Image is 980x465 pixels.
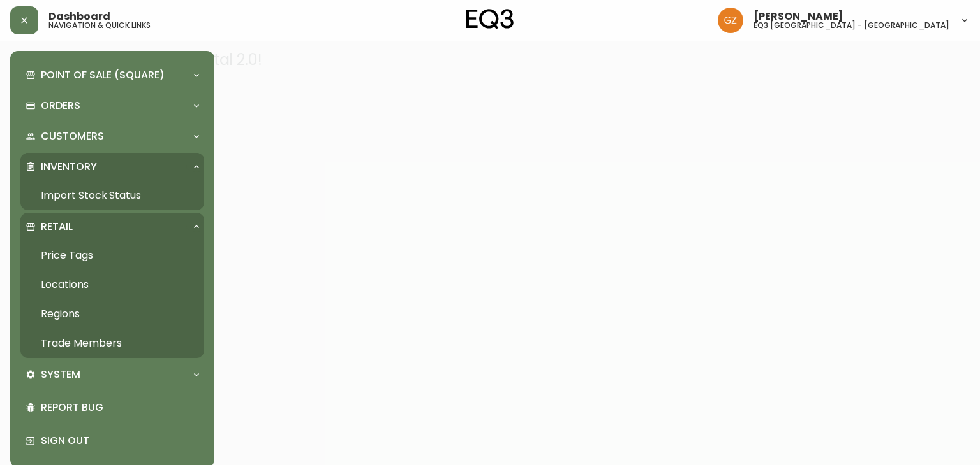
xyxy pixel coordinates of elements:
[41,160,97,174] p: Inventory
[41,220,73,234] p: Retail
[20,299,204,329] a: Regions
[20,122,204,150] div: Customers
[20,329,204,358] a: Trade Members
[20,241,204,270] a: Price Tags
[20,92,204,120] div: Orders
[20,153,204,181] div: Inventory
[466,9,514,29] img: logo
[48,22,151,29] h5: navigation & quick links
[20,213,204,241] div: Retail
[41,99,80,113] p: Orders
[20,391,204,424] div: Report Bug
[41,401,199,415] p: Report Bug
[20,361,204,389] div: System
[41,68,165,82] p: Point of Sale (Square)
[754,11,843,22] span: [PERSON_NAME]
[48,11,110,22] span: Dashboard
[20,181,204,210] a: Import Stock Status
[20,61,204,89] div: Point of Sale (Square)
[41,368,80,382] p: System
[20,270,204,299] a: Locations
[41,129,104,143] p: Customers
[20,424,204,457] div: Sign Out
[718,8,743,33] img: 78875dbee59462ec7ba26e296000f7de
[41,434,199,448] p: Sign Out
[754,22,949,29] h5: eq3 [GEOGRAPHIC_DATA] - [GEOGRAPHIC_DATA]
